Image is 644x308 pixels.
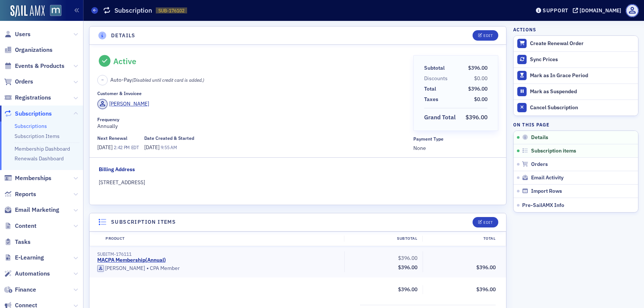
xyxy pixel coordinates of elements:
img: SailAMX [10,5,45,17]
h4: Actions [513,26,536,33]
h1: Subscription [114,6,152,15]
div: Billing Address [99,166,135,173]
div: Support [543,7,568,14]
div: Frequency [97,117,119,122]
a: Automations [4,270,50,278]
span: 2:42 PM [114,144,130,150]
span: Subtotal [424,64,447,72]
span: Email Marketing [15,206,59,214]
a: Email Marketing [4,206,59,214]
h4: Details [111,32,136,40]
span: Details [531,134,548,141]
a: Reports [4,190,36,198]
a: Renewals Dashboard [15,155,64,162]
span: Orders [15,78,33,86]
a: [PERSON_NAME] [97,265,145,272]
a: Users [4,30,31,38]
div: SUBITM-176111 [97,251,339,257]
span: SUB-176102 [158,7,184,14]
span: Content [15,222,37,230]
span: Events & Products [15,62,64,70]
span: Subscriptions [15,110,52,118]
span: 9:55 AM [161,144,177,150]
span: E-Learning [15,254,44,262]
a: Subscriptions [15,123,47,129]
span: Users [15,30,31,38]
div: Annually [97,117,408,130]
span: $0.00 [474,96,487,103]
a: Registrations [4,94,51,102]
a: Content [4,222,37,230]
div: Taxes [424,95,438,103]
img: SailAMX [50,5,61,16]
span: Orders [531,161,548,168]
div: Edit [483,34,493,38]
div: Create Renewal Order [530,40,634,47]
a: Subscriptions [4,110,52,118]
a: E-Learning [4,254,44,262]
a: [PERSON_NAME] [97,99,149,109]
button: Sync Prices [514,51,638,67]
button: [DOMAIN_NAME] [573,8,624,13]
span: Profile [626,4,639,17]
span: $396.00 [476,264,496,271]
span: [DATE] [97,144,114,151]
div: Subtotal [344,236,422,242]
span: $396.00 [398,264,417,271]
div: [PERSON_NAME] [109,100,149,108]
a: Finance [4,286,36,294]
a: Events & Products [4,62,64,70]
div: [DOMAIN_NAME] [580,7,621,14]
div: Discounts [424,75,448,82]
a: Orders [4,78,33,86]
a: MACPA Membership(Annual) [97,257,166,264]
span: Subscription items [531,148,576,154]
span: Reports [15,190,36,198]
div: [PERSON_NAME] [105,265,145,272]
span: Registrations [15,94,51,102]
div: Edit [483,220,493,224]
span: Tasks [15,238,31,246]
h4: Subscription items [111,218,176,226]
button: Create Renewal Order [514,36,638,51]
span: Finance [15,286,36,294]
div: Active [113,56,136,66]
a: View Homepage [45,5,61,18]
span: Grand Total [424,113,458,122]
button: Mark as In Grace Period [514,67,638,84]
span: Pre-SailAMX Info [522,202,564,208]
span: Total [424,85,439,93]
div: Date Created & Started [144,135,194,141]
span: Taxes [424,95,441,103]
a: Subscription Items [15,133,60,139]
div: Payment Type [413,136,443,142]
div: Product [100,236,344,242]
div: Total [422,236,501,242]
div: Next Renewal [97,135,127,141]
span: $396.00 [398,255,417,261]
span: • [146,265,149,272]
a: Organizations [4,46,53,54]
span: $396.00 [398,286,417,293]
div: Customer & Invoicee [97,91,142,96]
div: Grand Total [424,113,456,122]
div: Subtotal [424,64,445,72]
span: Automations [15,270,50,278]
span: $396.00 [468,85,487,92]
div: Mark as In Grace Period [530,72,634,79]
a: Membership Dashboard [15,145,70,152]
span: Auto-Pay [110,76,204,84]
span: (Disabled until credit card is added.) [132,77,204,83]
button: Edit [473,217,498,227]
span: $396.00 [465,113,487,121]
span: $0.00 [474,75,487,82]
span: None [413,144,499,152]
div: Total [424,85,436,93]
div: [STREET_ADDRESS] [99,179,497,186]
div: Mark as Suspended [530,88,634,95]
button: Cancel Subscription [514,100,638,116]
button: Edit [473,30,498,41]
a: Tasks [4,238,31,246]
div: CPA Member [97,265,339,272]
